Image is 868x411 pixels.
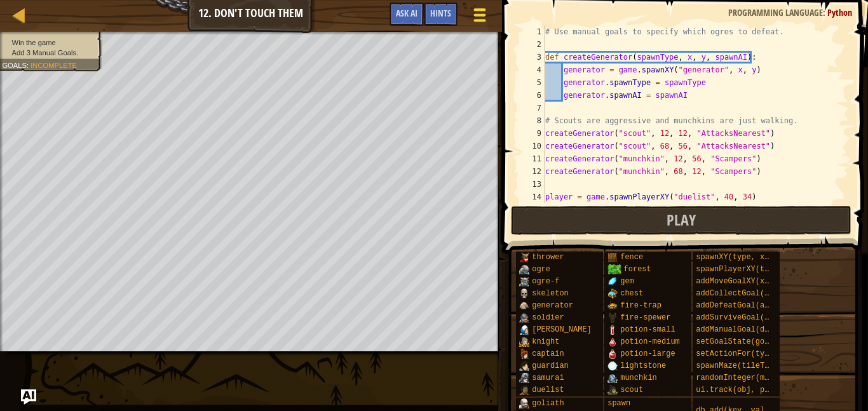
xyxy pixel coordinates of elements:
span: addMoveGoalXY(x, y) [696,277,783,286]
img: portrait.png [607,313,618,323]
img: portrait.png [519,276,529,286]
span: addSurviveGoal(seconds) [696,313,801,322]
span: fire-spewer [620,313,670,322]
span: ui.track(obj, prop) [696,386,783,394]
span: : [27,61,31,69]
span: potion-large [620,349,675,358]
span: Hints [430,7,451,19]
img: portrait.png [607,252,618,262]
span: fire-trap [620,301,661,310]
div: 10 [520,140,545,152]
span: spawnXY(type, x, y) [696,253,783,262]
span: ogre [532,265,550,274]
span: captain [532,349,564,358]
span: spawn [607,399,630,408]
div: 15 [520,203,545,216]
img: portrait.png [519,264,529,274]
div: 9 [520,127,545,140]
img: portrait.png [607,325,618,335]
div: 11 [520,152,545,165]
img: portrait.png [519,325,529,335]
span: thrower [532,253,564,262]
img: portrait.png [519,313,529,323]
div: 13 [520,178,545,191]
span: goliath [532,399,564,408]
img: portrait.png [519,398,529,408]
span: duelist [532,386,564,394]
img: portrait.png [607,288,618,299]
div: 7 [520,102,545,114]
span: Add 3 Manual Goals. [12,48,79,57]
img: portrait.png [519,349,529,359]
span: soldier [532,313,564,322]
span: Win the game [12,38,56,46]
button: Ask AI [390,3,424,26]
div: 4 [520,64,545,76]
span: generator [532,301,573,310]
span: gem [620,277,634,286]
span: skeleton [532,289,569,298]
img: portrait.png [607,300,618,311]
img: portrait.png [607,337,618,347]
span: Ask AI [396,7,417,19]
span: addManualGoal(description) [696,325,815,334]
span: setGoalState(goal, success) [696,337,819,346]
div: 12 [520,165,545,178]
img: portrait.png [519,300,529,311]
img: portrait.png [519,337,529,347]
span: [PERSON_NAME] [532,325,592,334]
img: portrait.png [607,373,618,383]
div: 1 [520,25,545,38]
img: portrait.png [519,361,529,371]
span: : [823,6,827,18]
div: 5 [520,76,545,89]
span: knight [532,337,559,346]
img: portrait.png [607,276,618,286]
span: spawnPlayerXY(type, x, y) [696,265,810,274]
div: 14 [520,191,545,203]
div: 6 [520,89,545,102]
span: forest [624,265,651,274]
span: Goals [2,61,27,69]
span: munchkin [620,374,657,382]
button: Show game menu [463,2,496,33]
span: spawnMaze(tileType, seed) [696,361,810,370]
span: ogre-f [532,277,559,286]
li: Add 3 Manual Goals. [2,48,95,58]
span: guardian [532,361,569,370]
span: fence [620,253,643,262]
img: portrait.png [519,252,529,262]
span: addDefeatGoal(amount) [696,301,792,310]
img: trees_1.png [607,264,621,274]
span: Play [667,210,696,230]
img: portrait.png [519,373,529,383]
img: portrait.png [519,288,529,299]
img: portrait.png [519,385,529,395]
li: Win the game [2,37,95,48]
span: potion-medium [620,337,680,346]
div: 2 [520,38,545,51]
span: scout [620,386,643,394]
img: portrait.png [607,385,618,395]
span: potion-small [620,325,675,334]
span: Programming language [728,6,823,18]
div: 3 [520,51,545,64]
span: chest [620,289,643,298]
span: samurai [532,374,564,382]
span: Incomplete [31,61,77,69]
div: 8 [520,114,545,127]
span: addCollectGoal(amount) [696,289,796,298]
span: lightstone [620,361,666,370]
button: Play [511,206,851,235]
img: portrait.png [607,349,618,359]
button: Ask AI [21,389,36,405]
img: portrait.png [607,361,618,371]
span: setActionFor(type, event, handler) [696,349,851,358]
span: randomInteger(min, max) [696,374,801,382]
span: Python [827,6,852,18]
